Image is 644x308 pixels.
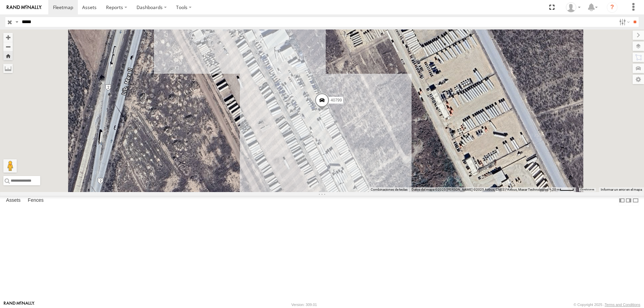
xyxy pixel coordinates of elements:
[563,2,583,12] div: Juan Lopez
[3,33,13,42] button: Zoom in
[580,188,594,191] a: Condiciones (se abre en una nueva pestaña)
[550,187,576,192] button: Escala del mapa: 20 m por 38 píxeles
[7,5,42,10] img: rand-logo.svg
[605,303,640,307] a: Terms and Conditions
[371,187,408,192] button: Combinaciones de teclas
[3,51,13,60] button: Zoom Home
[331,98,342,102] span: 40799
[3,159,17,173] button: Arrastra el hombrecito naranja al mapa para abrir Street View
[3,196,24,205] label: Assets
[291,303,317,307] div: Version: 309.01
[632,196,639,205] label: Hide Summary Table
[3,64,13,73] label: Measure
[552,188,560,191] span: 20 m
[625,196,632,205] label: Dock Summary Table to the Right
[412,188,548,191] span: Datos del mapa ©2025 [PERSON_NAME] ©2025 Airbus, CNES / Airbus, Maxar Technologies
[616,17,631,27] label: Search Filter Options
[3,42,13,51] button: Zoom out
[24,196,47,205] label: Fences
[607,2,618,13] i: ?
[14,17,19,27] label: Search Query
[633,75,644,84] label: Map Settings
[601,188,642,191] a: Informar un error en el mapa
[4,301,35,308] a: Visit our Website
[574,303,640,307] div: © Copyright 2025 -
[619,196,625,205] label: Dock Summary Table to the Left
